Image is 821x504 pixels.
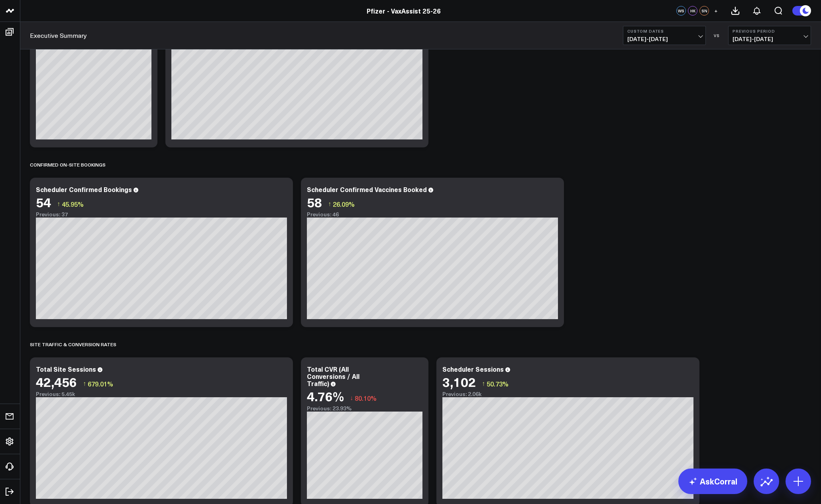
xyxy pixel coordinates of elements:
[487,379,509,388] span: 50.73%
[307,211,558,218] div: Previous: 46
[88,379,113,388] span: 679.01%
[36,211,287,218] div: Previous: 37
[710,33,724,38] div: VS
[36,375,77,389] div: 42,456
[350,393,353,403] span: ↓
[333,200,355,208] span: 26.09%
[36,365,96,373] div: Total Site Sessions
[30,31,87,40] a: Executive Summary
[623,26,706,45] button: Custom Dates[DATE]-[DATE]
[688,6,697,16] div: HK
[711,6,721,16] button: +
[307,185,427,194] div: Scheduler Confirmed Vaccines Booked
[714,8,718,14] span: +
[62,200,84,208] span: 45.95%
[627,29,701,33] b: Custom Dates
[676,6,686,16] div: WS
[307,195,322,209] div: 58
[57,199,60,209] span: ↑
[678,469,747,494] a: AskCorral
[627,36,701,42] span: [DATE] - [DATE]
[355,394,377,402] span: 80.10%
[733,29,807,33] b: Previous Period
[699,6,709,16] div: SN
[36,391,287,397] div: Previous: 5.45k
[83,378,86,389] span: ↑
[442,391,693,397] div: Previous: 2.06k
[30,335,116,353] div: Site Traffic & Conversion Rates
[30,155,106,174] div: Confirmed On-Site Bookings
[307,365,359,388] div: Total CVR (All Conversions / All Traffic)
[328,199,331,209] span: ↑
[307,389,344,403] div: 4.76%
[442,365,504,373] div: Scheduler Sessions
[482,378,485,389] span: ↑
[728,26,811,45] button: Previous Period[DATE]-[DATE]
[2,484,18,499] a: Log Out
[307,405,422,412] div: Previous: 23.93%
[367,6,441,15] a: Pfizer - VaxAssist 25-26
[733,36,807,42] span: [DATE] - [DATE]
[36,195,51,209] div: 54
[442,375,476,389] div: 3,102
[36,185,132,194] div: Scheduler Confirmed Bookings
